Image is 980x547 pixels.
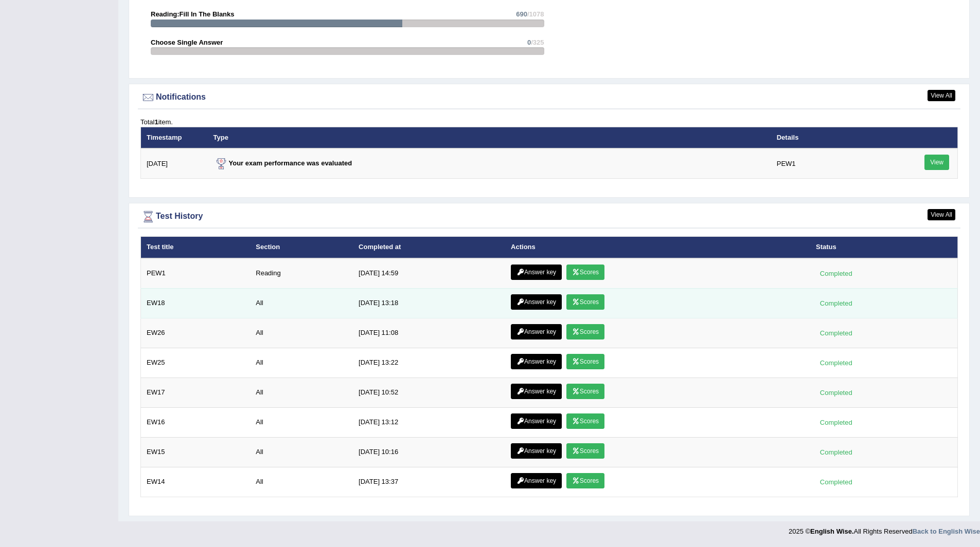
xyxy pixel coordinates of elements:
td: [DATE] 13:22 [353,348,505,378]
strong: English Wise. [810,527,853,535]
td: All [250,437,353,467]
td: All [250,467,353,497]
div: Completed [816,417,856,428]
th: Type [208,127,771,148]
td: [DATE] 11:08 [353,318,505,348]
td: EW17 [141,378,251,407]
a: Answer key [511,265,562,280]
a: Back to English Wise [913,527,980,535]
td: [DATE] [141,148,208,179]
a: Scores [566,324,604,339]
div: 2025 © All Rights Reserved [789,521,980,536]
a: Scores [566,413,604,429]
th: Timestamp [141,127,208,148]
th: Section [250,237,353,258]
a: Answer key [511,384,562,399]
span: /325 [531,39,544,46]
div: Completed [816,477,856,487]
div: Completed [816,298,856,309]
td: [DATE] 13:18 [353,288,505,318]
td: [DATE] 13:37 [353,467,505,497]
td: EW25 [141,348,251,378]
a: Answer key [511,324,562,339]
td: All [250,348,353,378]
td: [DATE] 13:12 [353,407,505,437]
td: PEW1 [771,148,896,179]
td: All [250,378,353,407]
span: 690 [516,10,527,18]
div: Completed [816,447,856,458]
th: Status [810,237,957,258]
td: [DATE] 10:16 [353,437,505,467]
a: Scores [566,473,604,488]
a: Answer key [511,473,562,488]
strong: Your exam performance was evaluated [213,159,352,167]
strong: Choose Single Answer [151,39,223,46]
div: Notifications [140,90,958,105]
a: View [924,155,949,170]
a: Answer key [511,443,562,459]
div: Completed [816,357,856,368]
a: Scores [566,294,604,310]
div: Completed [816,387,856,398]
td: All [250,407,353,437]
a: Answer key [511,354,562,369]
td: EW16 [141,407,251,437]
th: Test title [141,237,251,258]
th: Actions [505,237,810,258]
a: Scores [566,443,604,459]
td: EW15 [141,437,251,467]
span: /1078 [527,10,544,18]
td: All [250,318,353,348]
a: Answer key [511,294,562,310]
a: Scores [566,384,604,399]
a: Scores [566,265,604,280]
a: Scores [566,354,604,369]
th: Completed at [353,237,505,258]
a: View All [928,90,955,101]
td: EW14 [141,467,251,497]
span: 0 [527,39,531,46]
a: Answer key [511,413,562,429]
strong: Reading:Fill In The Blanks [151,10,235,18]
td: [DATE] 14:59 [353,258,505,289]
th: Details [771,127,896,148]
div: Test History [140,209,958,224]
td: EW18 [141,288,251,318]
div: Completed [816,328,856,338]
td: EW26 [141,318,251,348]
b: 1 [154,118,158,126]
div: Total item. [140,117,958,127]
a: View All [928,209,955,220]
td: PEW1 [141,258,251,289]
td: [DATE] 10:52 [353,378,505,407]
td: All [250,288,353,318]
td: Reading [250,258,353,289]
div: Completed [816,268,856,279]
